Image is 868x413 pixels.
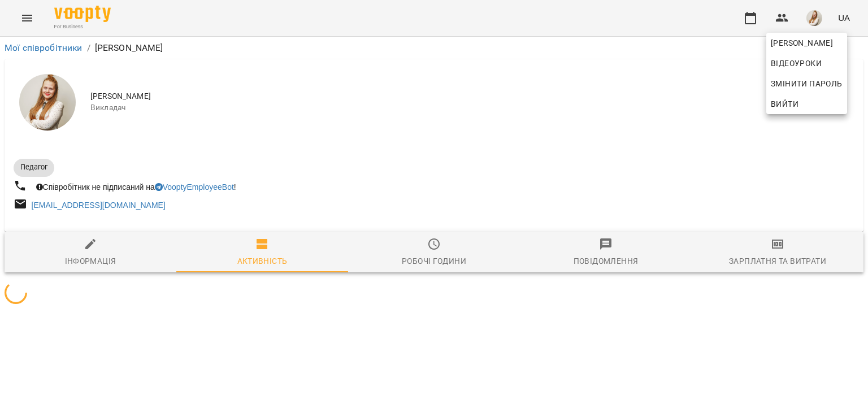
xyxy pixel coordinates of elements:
[771,97,798,111] span: Вийти
[771,56,822,70] span: Відеоуроки
[771,77,843,90] span: Змінити пароль
[766,94,847,114] button: Вийти
[771,36,843,50] span: [PERSON_NAME]
[766,33,847,53] a: [PERSON_NAME]
[766,73,847,94] a: Змінити пароль
[766,53,826,73] a: Відеоуроки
